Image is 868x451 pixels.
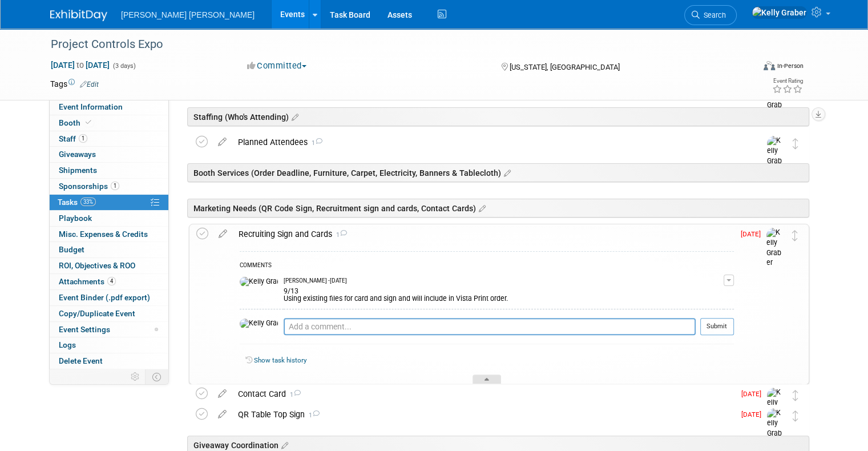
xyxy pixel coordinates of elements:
span: 33% [80,198,96,206]
a: ROI, Objectives & ROO [50,258,168,273]
span: 1 [332,231,347,239]
span: [PERSON_NAME] [PERSON_NAME] [121,10,255,19]
div: Event Format [692,59,804,76]
a: Playbook [50,211,168,226]
i: Move task [793,410,798,421]
div: Staffing (Who's Attending) [187,107,809,126]
span: Copy/Duplicate Event [59,309,135,318]
span: [DATE] [741,410,767,418]
img: Kelly Graber [767,388,784,428]
span: Event Information [59,102,123,111]
span: Search [700,11,726,19]
div: Planned Attendees [232,132,744,152]
a: Booth [50,115,168,131]
span: Staff [59,134,87,143]
span: 4 [107,277,116,285]
a: Attachments4 [50,274,168,289]
span: Tasks [58,198,96,207]
div: COMMENTS [240,260,734,272]
a: Sponsorships1 [50,179,168,194]
i: Move task [792,230,798,241]
a: Shipments [50,163,168,178]
a: Edit [80,80,99,88]
a: Misc. Expenses & Credits [50,227,168,242]
span: 1 [286,391,301,398]
a: Search [684,5,737,25]
a: edit [212,409,232,420]
a: Event Settings [50,322,168,337]
span: Event Settings [59,325,110,334]
div: Event Rating [772,78,803,84]
span: [DATE] [DATE] [50,60,110,70]
span: Playbook [59,214,92,223]
a: Logs [50,337,168,353]
span: (3 days) [112,62,136,70]
button: Committed [243,60,311,72]
span: Modified Layout [155,328,158,331]
a: Giveaways [50,147,168,162]
td: Tags [50,78,99,90]
img: Kelly Graber [767,408,784,449]
span: [PERSON_NAME] - [DATE] [284,277,347,285]
i: Move task [793,390,798,401]
a: Staff1 [50,131,168,147]
div: Marketing Needs (QR Code Sign, Recruitment sign and cards, Contact Cards) [187,199,809,218]
span: Logs [59,340,76,349]
a: Budget [50,242,168,257]
span: [DATE] [741,230,766,238]
a: Show task history [254,356,306,364]
span: Giveaways [59,150,96,159]
span: to [75,61,86,70]
div: 9/13 Using existing files for card and sign and will include in Vista Print order. [284,285,724,303]
span: ROI, Objectives & ROO [59,261,135,270]
a: Edit sections [289,111,298,122]
span: [DATE] [741,390,767,398]
i: Move task [793,138,798,149]
div: QR Table Top Sign [232,405,734,424]
div: Project Controls Expo [47,34,740,55]
span: Booth [59,118,94,127]
span: 1 [111,182,119,190]
span: Delete Event [59,356,103,365]
div: Contact Card [232,384,734,404]
img: Kelly Graber [240,277,278,287]
span: Sponsorships [59,182,119,191]
span: Misc. Expenses & Credits [59,229,148,239]
a: Tasks33% [50,195,168,210]
a: Event Binder (.pdf export) [50,290,168,305]
img: Kelly Graber [767,136,784,176]
span: 1 [79,134,87,143]
a: Edit sections [278,439,288,450]
img: Kelly Graber [752,6,807,19]
span: 1 [305,412,320,419]
span: [US_STATE], [GEOGRAPHIC_DATA] [510,63,620,71]
td: Toggle Event Tabs [146,369,169,384]
a: edit [212,389,232,399]
img: Format-Inperson.png [764,61,775,70]
span: 1 [308,139,322,147]
button: Submit [700,318,734,335]
a: edit [213,229,233,239]
a: Edit sections [476,202,486,214]
td: Personalize Event Tab Strip [126,369,146,384]
span: Attachments [59,277,116,286]
div: Booth Services (Order Deadline, Furniture, Carpet, Electricity, Banners & Tablecloth) [187,163,809,182]
a: Delete Event [50,353,168,369]
div: In-Person [777,62,804,70]
span: Event Binder (.pdf export) [59,293,150,302]
a: Copy/Duplicate Event [50,306,168,321]
img: Kelly Graber [240,319,278,329]
a: Event Information [50,99,168,115]
span: Shipments [59,166,97,175]
img: Kelly Graber [766,228,784,268]
span: Budget [59,245,84,254]
i: Booth reservation complete [86,119,91,126]
a: Edit sections [501,167,511,178]
a: edit [212,137,232,147]
div: Recruiting Sign and Cards [233,224,734,244]
img: ExhibitDay [50,10,107,21]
